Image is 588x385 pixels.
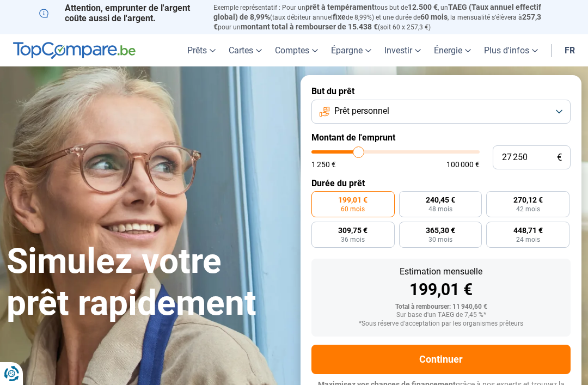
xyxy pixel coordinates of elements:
a: Énergie [427,34,477,66]
span: 12.500 € [408,3,438,11]
div: 199,01 € [320,282,562,298]
span: 199,01 € [338,196,367,204]
a: Prêts [181,34,222,66]
span: 42 mois [516,206,540,212]
span: 240,45 € [426,196,455,204]
button: Prêt personnel [311,100,571,124]
button: Continuer [311,345,571,374]
span: 448,71 € [513,227,543,234]
span: prêt à tempérament [305,3,375,11]
span: 48 mois [428,206,452,212]
span: fixe [333,13,346,21]
a: Comptes [268,34,324,66]
div: Sur base d'un TAEG de 7,45 %* [320,311,562,319]
a: fr [558,34,581,66]
p: Exemple représentatif : Pour un tous but de , un (taux débiteur annuel de 8,99%) et une durée de ... [213,3,549,32]
div: *Sous réserve d'acceptation par les organismes prêteurs [320,320,562,328]
span: 100 000 € [446,161,480,168]
p: Attention, emprunter de l'argent coûte aussi de l'argent. [39,3,200,23]
span: 24 mois [516,236,540,243]
span: € [557,153,562,162]
span: 30 mois [428,236,452,243]
label: Montant de l'emprunt [311,132,571,143]
span: montant total à rembourser de 15.438 € [241,22,378,31]
div: Total à rembourser: 11 940,60 € [320,303,562,311]
span: 309,75 € [338,227,367,234]
span: 60 mois [341,206,365,212]
img: TopCompare [13,42,136,59]
a: Investir [378,34,427,66]
span: Prêt personnel [334,105,389,117]
span: 1 250 € [311,161,336,168]
a: Cartes [222,34,268,66]
h1: Simulez votre prêt rapidement [7,241,287,325]
span: 257,3 € [213,13,541,31]
a: Plus d'infos [477,34,544,66]
a: Épargne [324,34,378,66]
div: Estimation mensuelle [320,267,562,276]
span: 365,30 € [426,227,455,234]
span: 36 mois [341,236,365,243]
span: 270,12 € [513,196,543,204]
span: 60 mois [420,13,448,21]
span: TAEG (Taux annuel effectif global) de 8,99% [213,3,541,21]
label: Durée du prêt [311,178,571,188]
label: But du prêt [311,86,571,96]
